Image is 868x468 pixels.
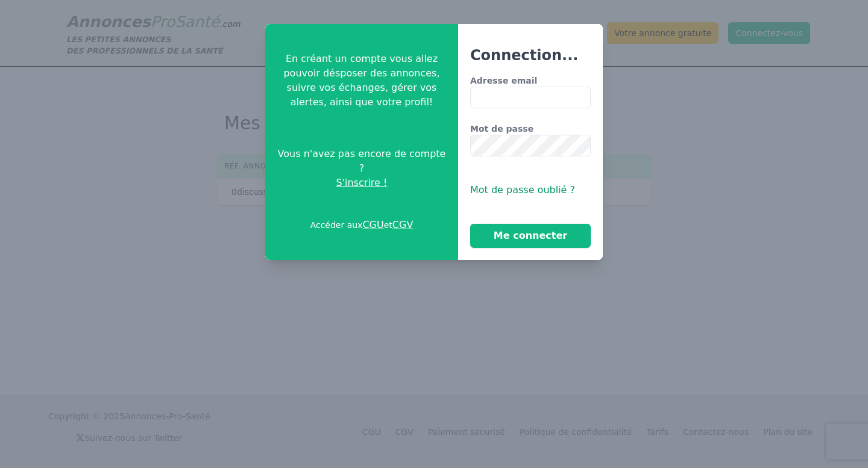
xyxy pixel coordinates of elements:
[470,123,591,135] label: Mot de passe
[336,176,388,190] span: S'inscrire !
[470,46,591,65] h3: Connection...
[470,184,575,196] span: Mot de passe oublié ?
[275,52,448,109] p: En créant un compte vous allez pouvoir désposer des annonces, suivre vos échanges, gérer vos aler...
[392,219,414,230] a: CGV
[275,147,448,176] span: Vous n'avez pas encore de compte ?
[470,224,591,248] button: Me connecter
[362,219,383,230] a: CGU
[470,75,591,87] label: Adresse email
[310,218,414,232] p: Accéder aux et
